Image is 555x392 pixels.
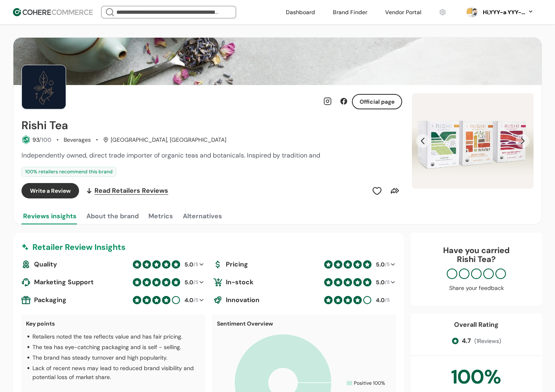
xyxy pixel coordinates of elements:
div: 100 % retailers recommend this brand [21,167,116,177]
div: Have you carried [419,246,534,264]
button: Write a Review [21,183,79,198]
div: Packaging [21,295,129,305]
div: Pricing [213,260,321,269]
div: 5.0 [184,278,193,287]
p: Key points [26,320,201,328]
a: Read Retailers Reviews [86,183,168,198]
div: 5.0 [184,260,193,269]
img: Brand Photo [21,65,66,109]
p: Retailers noted the tea reflects value and has fair pricing. [32,332,182,341]
div: Quality [21,260,129,269]
span: 93 [32,136,39,143]
div: Innovation [213,295,321,305]
div: 5.0 [376,278,385,287]
div: Marketing Support [21,277,129,287]
button: Metrics [147,208,175,224]
button: Official page [352,94,402,109]
div: 4.0 [184,296,193,305]
div: Hi, YYY-a YYY-aa [481,8,526,17]
div: Beverages [64,136,91,144]
button: Alternatives [181,208,224,224]
div: Carousel [412,93,534,189]
div: 4.0 [376,296,385,305]
div: Share your feedback [419,284,534,292]
img: Slide 0 [412,93,534,189]
button: Reviews insights [21,208,78,224]
div: /5 [184,260,198,269]
div: 100 % [451,362,501,392]
div: /5 [375,296,390,305]
p: The tea has eye-catching packaging and is self - selling. [32,343,181,352]
div: Slide 1 [412,93,534,189]
span: Read Retailers Reviews [94,186,168,196]
div: /5 [184,278,198,287]
div: 5.0 [376,260,385,269]
span: Positive 100 % [354,379,385,387]
div: /5 [375,260,390,269]
button: Hi,YYY-a YYY-aa [481,8,534,17]
span: Independently owned, direct trade importer of organic teas and botanicals. Inspired by tradition and [21,151,320,160]
h2: Rishi Tea [21,119,68,132]
div: [GEOGRAPHIC_DATA], [GEOGRAPHIC_DATA] [103,136,226,144]
button: Next Slide [516,134,529,148]
button: Previous Slide [416,134,430,148]
div: Overall Rating [454,320,499,330]
span: ( 1 Reviews) [474,337,501,345]
p: The brand has steady turnover and high popularity. [32,353,167,362]
div: /5 [375,278,390,287]
img: Brand cover image [13,38,542,85]
div: Retailer Review Insights [21,241,396,253]
p: Rishi Tea ? [419,255,534,264]
button: About the brand [85,208,140,224]
div: /5 [184,296,198,305]
svg: 0 percent [466,6,478,18]
span: /100 [39,136,51,143]
p: Sentiment Overview [217,320,392,328]
div: In-stock [213,277,321,287]
img: Cohere Logo [13,8,93,16]
span: 4.7 [462,336,471,346]
p: Lack of recent news may lead to reduced brand visibility and potential loss of market share. [32,364,201,381]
